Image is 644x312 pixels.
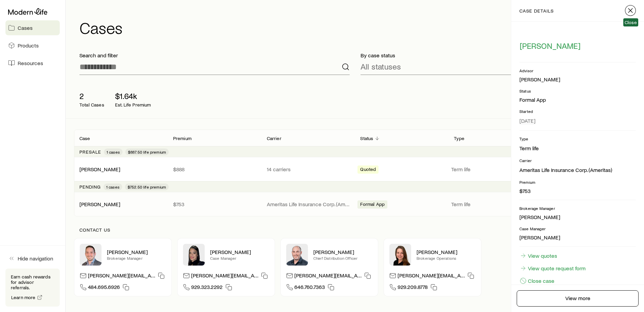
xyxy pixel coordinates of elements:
[519,88,636,94] p: Status
[173,201,256,208] p: $753
[115,102,151,108] p: Est. Life Premium
[519,226,636,231] p: Case Manager
[79,227,630,233] p: Contact us
[398,272,465,281] p: [PERSON_NAME][EMAIL_ADDRESS][DOMAIN_NAME]
[173,136,191,141] p: Premium
[519,96,636,103] p: Formal App
[451,166,539,173] p: Term life
[519,179,636,185] p: Premium
[74,130,636,216] div: Client cases
[18,255,53,262] span: Hide navigation
[79,136,90,141] p: Case
[128,184,166,190] span: $752.50 life premium
[173,166,256,173] p: $888
[210,255,269,261] p: Case Manager
[191,272,258,281] p: [PERSON_NAME][EMAIL_ADDRESS][DOMAIN_NAME]
[106,184,119,190] span: 1 cases
[519,76,560,83] div: [PERSON_NAME]
[107,249,166,255] p: [PERSON_NAME]
[519,166,636,174] li: Ameritas Life Insurance Corp. (Ameritas)
[107,149,120,155] span: 1 cases
[519,8,554,14] p: case details
[18,42,39,49] span: Products
[519,206,636,211] p: Brokerage Manager
[267,166,350,173] p: 14 carriers
[519,277,555,285] button: Close case
[79,149,101,155] p: Presale
[79,102,104,108] p: Total Cases
[454,136,464,141] p: Type
[80,244,102,266] img: Brandon Parry
[417,249,476,255] p: [PERSON_NAME]
[520,41,581,51] span: [PERSON_NAME]
[360,167,376,174] span: Quoted
[519,158,636,163] p: Carrier
[519,41,581,51] button: [PERSON_NAME]
[360,201,385,209] span: Formal App
[519,117,535,124] span: [DATE]
[625,20,637,25] span: Close
[88,272,155,281] p: [PERSON_NAME][EMAIL_ADDRESS][DOMAIN_NAME]
[88,284,120,293] span: 484.695.6926
[18,24,33,31] span: Cases
[451,201,539,208] p: Term life
[5,269,60,307] div: Earn cash rewards for advisor referrals.Learn more
[519,265,586,272] a: View quote request form
[313,255,372,261] p: Chief Distribution Officer
[519,68,636,73] p: Advisor
[5,251,60,266] button: Hide navigation
[294,272,362,281] p: [PERSON_NAME][EMAIL_ADDRESS][DOMAIN_NAME]
[128,149,166,155] span: $887.50 life premium
[79,166,120,173] div: [PERSON_NAME]
[11,295,36,300] span: Learn more
[286,244,308,266] img: Dan Pierson
[360,136,373,141] p: Status
[294,284,325,293] span: 646.760.7363
[115,91,151,101] p: $1.64k
[313,249,372,255] p: [PERSON_NAME]
[5,38,60,53] a: Products
[5,56,60,71] a: Resources
[107,255,166,261] p: Brokerage Manager
[79,201,120,208] div: [PERSON_NAME]
[267,136,281,141] p: Carrier
[183,244,205,266] img: Elana Hasten
[519,234,636,241] p: [PERSON_NAME]
[267,201,350,208] p: Ameritas Life Insurance Corp. (Ameritas)
[519,144,636,152] li: Term life
[519,109,636,114] p: Started
[361,52,631,59] p: By case status
[398,284,428,293] span: 929.209.8778
[389,244,411,266] img: Ellen Wall
[79,19,636,36] h1: Cases
[519,252,557,259] a: View quotes
[519,188,636,194] p: $753
[79,201,120,207] a: [PERSON_NAME]
[18,60,43,66] span: Resources
[519,136,636,141] p: Type
[361,62,401,71] p: All statuses
[79,184,101,190] p: Pending
[5,20,60,35] a: Cases
[11,274,54,290] p: Earn cash rewards for advisor referrals.
[191,284,223,293] span: 929.323.2292
[79,91,104,101] p: 2
[79,52,350,59] p: Search and filter
[519,214,636,220] p: [PERSON_NAME]
[210,249,269,255] p: [PERSON_NAME]
[517,290,639,307] a: View more
[79,166,120,172] a: [PERSON_NAME]
[417,255,476,261] p: Brokerage Operations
